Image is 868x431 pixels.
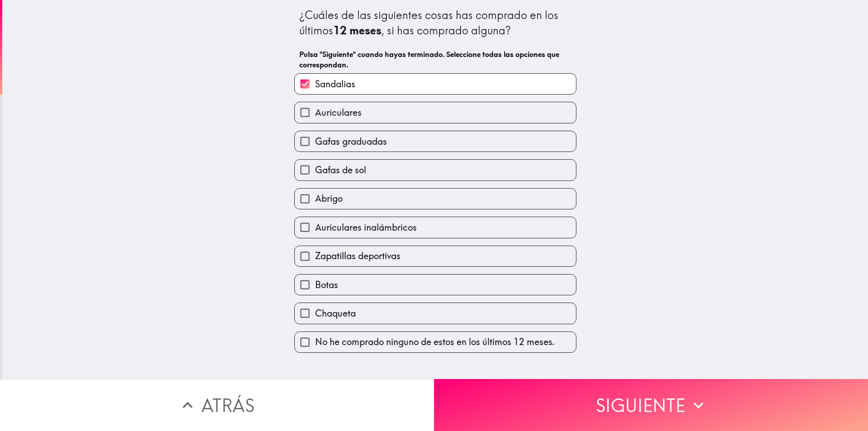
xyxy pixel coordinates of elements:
span: Botas [315,279,338,291]
span: Zapatillas deportivas [315,250,401,262]
span: Abrigo [315,192,343,205]
span: Gafas graduadas [315,135,387,148]
button: Gafas graduadas [295,131,576,152]
button: Gafas de sol [295,160,576,180]
span: No he comprado ninguno de estos en los últimos 12 meses. [315,336,555,348]
button: Botas [295,275,576,295]
button: Chaqueta [295,303,576,323]
div: ¿Cuáles de las siguientes cosas has comprado en los últimos , si has comprado alguna? [299,8,571,38]
span: Sandalias [315,78,355,90]
span: Chaqueta [315,307,356,320]
span: Gafas de sol [315,164,366,176]
button: Siguiente [434,379,868,431]
button: Abrigo [295,189,576,209]
h6: Pulsa "Siguiente" cuando hayas terminado. Seleccione todas las opciones que correspondan. [299,49,571,70]
span: Auriculares inalámbricos [315,221,417,234]
button: Auriculares [295,102,576,123]
button: Zapatillas deportivas [295,246,576,266]
span: Auriculares [315,106,362,119]
button: Auriculares inalámbricos [295,217,576,237]
button: No he comprado ninguno de estos en los últimos 12 meses. [295,332,576,352]
b: 12 meses [333,24,382,37]
button: Sandalias [295,74,576,94]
